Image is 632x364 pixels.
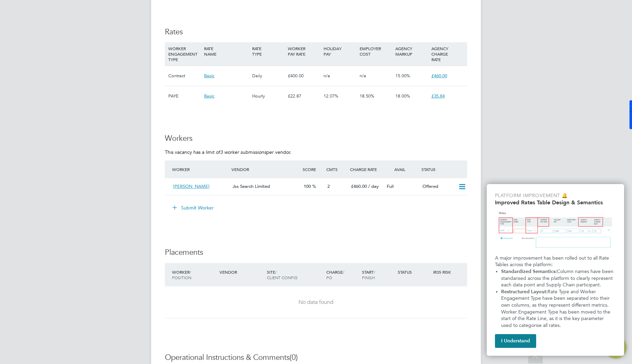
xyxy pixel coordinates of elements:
span: [PERSON_NAME] [173,183,210,189]
div: £22.87 [286,86,322,106]
h3: Placements [165,248,467,258]
div: No data found [172,299,460,306]
div: Site [265,266,325,284]
span: / Finish [362,269,375,280]
em: 3 worker submissions [220,149,266,155]
div: Score [301,163,325,175]
div: Cmts [325,163,348,175]
p: A major improvement has been rolled out to all Rate Tables across the platform: [495,255,616,268]
p: This vacancy has a limit of per vendor. [165,149,467,155]
span: n/a [324,73,330,79]
span: 12.07% [324,93,338,99]
span: 100 [304,183,311,189]
h3: Operational Instructions & Comments [165,353,467,363]
div: Worker [170,163,230,175]
div: Worker [170,266,218,284]
div: IR35 Risk [431,266,455,278]
div: Charge [325,266,360,284]
div: Avail [384,163,420,175]
span: 15.00% [395,73,410,79]
span: (0) [290,353,298,362]
h3: Workers [165,134,467,144]
span: / day [368,183,379,189]
span: / Client Config [267,269,297,280]
div: Status [396,266,432,278]
button: I Understand [495,334,536,348]
span: 18.00% [395,93,410,99]
span: Basic [204,73,214,79]
span: / PO [326,269,344,280]
h2: Improved Rates Table Design & Semantics [495,199,616,206]
div: Start [360,266,396,284]
div: Status [420,163,467,175]
p: Platform Improvement 🔔 [495,192,616,199]
h3: Rates [165,27,467,37]
div: RATE TYPE [250,42,286,60]
div: Improved Rate Table Semantics [487,184,624,356]
span: 18.50% [360,93,374,99]
div: Daily [250,66,286,86]
strong: Restructured Layout: [501,289,548,295]
div: RATE NAME [202,42,250,60]
span: £460.00 [351,183,367,189]
div: HOLIDAY PAY [322,42,358,60]
span: 2 [327,183,330,189]
strong: Standardized Semantics: [501,269,557,274]
div: £400.00 [286,66,322,86]
span: / Position [172,269,191,280]
img: Updated Rates Table Design & Semantics [495,208,616,252]
span: £460.00 [431,73,447,79]
span: £35.84 [431,93,445,99]
div: Offered [420,181,455,192]
div: WORKER PAY RATE [286,42,322,60]
div: WORKER ENGAGEMENT TYPE [167,42,202,66]
span: Column names have been standarised across the platform to clearly represent each data point and S... [501,269,615,288]
span: Full [387,183,394,189]
div: AGENCY MARKUP [394,42,429,60]
div: Hourly [250,86,286,106]
span: Jss Search Limited [233,183,270,189]
div: EMPLOYER COST [358,42,394,60]
div: PAYE [167,86,202,106]
button: Submit Worker [168,202,219,213]
span: Basic [204,93,214,99]
span: Rate Type and Worker Engagement Type have been separated into their own columns, as they represen... [501,289,612,328]
div: Charge Rate [348,163,384,175]
span: n/a [360,73,366,79]
div: Vendor [230,163,301,175]
div: Contract [167,66,202,86]
div: AGENCY CHARGE RATE [430,42,465,66]
div: Vendor [218,266,265,278]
